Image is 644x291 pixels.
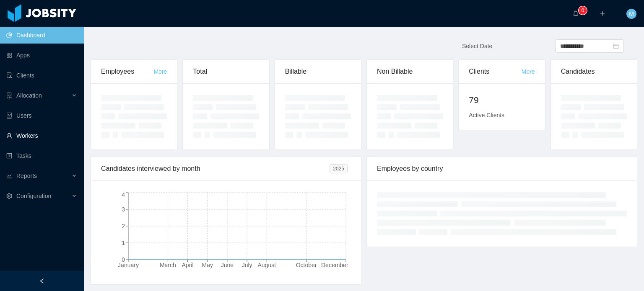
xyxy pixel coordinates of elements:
[573,10,579,16] i: icon: bell
[522,68,535,75] a: More
[122,239,125,246] tspan: 1
[377,157,627,180] div: Employees by country
[221,262,234,268] tspan: June
[296,262,317,268] tspan: October
[330,164,348,173] span: 2025
[122,191,125,198] tspan: 4
[579,6,587,15] sup: 0
[6,67,77,84] a: icon: auditClients
[6,147,77,164] a: icon: profileTasks
[16,173,37,179] span: Reports
[629,9,634,19] span: M
[321,262,348,268] tspan: December
[6,173,12,179] i: icon: line-chart
[462,43,492,49] span: Select Date
[122,223,125,229] tspan: 2
[469,60,521,83] div: Clients
[122,206,125,213] tspan: 3
[242,262,252,268] tspan: July
[101,60,153,83] div: Employees
[600,10,605,16] i: icon: plus
[6,93,12,98] i: icon: solution
[118,262,139,268] tspan: January
[16,193,51,199] span: Configuration
[202,262,213,268] tspan: May
[193,60,259,83] div: Total
[122,256,125,263] tspan: 0
[6,47,77,64] a: icon: appstoreApps
[101,157,330,180] div: Candidates interviewed by month
[160,262,176,268] tspan: March
[6,107,77,124] a: icon: robotUsers
[16,92,42,99] span: Allocation
[6,193,12,199] i: icon: setting
[377,60,443,83] div: Non Billable
[561,60,627,83] div: Candidates
[182,262,194,268] tspan: April
[6,127,77,144] a: icon: userWorkers
[469,112,504,118] span: Active Clients
[6,27,77,44] a: icon: pie-chartDashboard
[285,60,351,83] div: Billable
[257,262,276,268] tspan: August
[153,68,167,75] a: More
[613,43,619,49] i: icon: calendar
[469,93,535,107] h2: 79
